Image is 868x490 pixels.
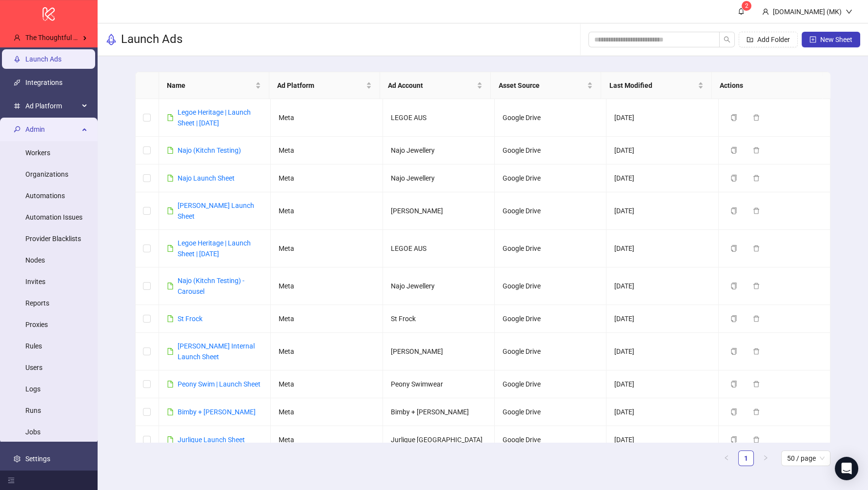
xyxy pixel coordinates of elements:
a: Automations [25,192,65,200]
td: Google Drive [495,398,606,426]
span: delete [753,436,760,443]
span: file [167,283,174,289]
td: Google Drive [495,137,606,164]
a: Najo (Kitchn Testing) - Carousel [178,277,244,295]
a: Provider Blacklists [25,235,81,243]
span: copy [730,283,737,289]
td: Meta [271,230,383,267]
th: Name [159,72,270,99]
h3: Launch Ads [121,32,182,47]
li: Next Page [758,450,773,466]
td: [DATE] [606,99,718,137]
span: user [14,34,20,41]
td: Meta [271,164,383,192]
span: copy [730,147,737,154]
a: Najo (Kitchn Testing) [178,146,241,154]
sup: 2 [742,1,751,11]
span: copy [730,436,737,443]
td: Meta [271,426,383,454]
td: [DATE] [606,305,718,333]
a: Launch Ads [25,55,61,63]
span: copy [730,207,737,214]
span: number [14,102,20,109]
div: [DOMAIN_NAME] (MK) [769,6,846,17]
span: delete [753,381,760,388]
span: file [167,381,174,388]
td: Google Drive [495,370,606,398]
td: [DATE] [606,398,718,426]
span: New Sheet [820,36,852,43]
span: Asset Source [499,80,585,91]
td: [DATE] [606,164,718,192]
a: Jobs [25,428,40,436]
a: Rules [25,342,42,350]
span: search [724,36,730,43]
span: Last Modified [609,80,696,91]
td: St Frock [383,305,495,333]
td: LEGOE AUS [383,99,495,137]
span: rocket [105,34,117,45]
a: Jurlique Launch Sheet [178,436,245,444]
td: Meta [271,192,383,230]
span: copy [730,381,737,388]
a: Organizations [25,170,68,178]
span: plus-square [809,36,816,43]
span: left [724,455,729,461]
span: delete [753,175,760,182]
td: [DATE] [606,370,718,398]
a: Invites [25,278,45,286]
span: copy [730,315,737,322]
span: 50 / page [787,451,825,466]
span: file [167,245,174,252]
button: Add Folder [739,32,798,47]
a: Automation Issues [25,213,82,221]
a: Bimby + [PERSON_NAME] [178,408,256,416]
a: Users [25,364,42,371]
th: Ad Account [380,72,491,99]
button: New Sheet [802,32,860,47]
span: Admin [25,120,79,139]
span: copy [730,245,737,252]
a: Reports [25,299,49,307]
td: [PERSON_NAME] [383,333,495,370]
span: file [167,436,174,443]
span: Name [167,80,254,91]
div: Open Intercom Messenger [835,457,858,480]
span: delete [753,245,760,252]
a: Legoe Heritage | Launch Sheet | [DATE] [178,108,251,127]
span: folder-add [747,36,753,43]
td: [DATE] [606,333,718,370]
td: Meta [271,267,383,305]
a: Runs [25,407,41,414]
td: Bimby + [PERSON_NAME] [383,398,495,426]
td: Google Drive [495,164,606,192]
td: Meta [271,333,383,370]
span: key [14,126,20,133]
a: Najo Launch Sheet [178,174,235,182]
th: Last Modified [601,72,712,99]
span: delete [753,207,760,214]
a: Workers [25,149,50,157]
a: Logs [25,385,40,393]
td: Meta [271,99,383,137]
button: left [719,450,734,466]
a: Proxies [25,321,48,328]
span: bell [738,8,745,15]
td: [PERSON_NAME] [383,192,495,230]
span: copy [730,114,737,121]
td: [DATE] [606,230,718,267]
td: [DATE] [606,192,718,230]
a: Legoe Heritage | Launch Sheet | [DATE] [178,239,251,258]
span: file [167,348,174,355]
td: Najo Jewellery [383,164,495,192]
button: right [758,450,773,466]
td: LEGOE AUS [383,230,495,267]
a: Nodes [25,256,45,264]
span: file [167,315,174,322]
span: right [763,455,768,461]
span: down [846,8,852,15]
span: 2 [745,2,748,9]
td: Najo Jewellery [383,137,495,164]
span: file [167,147,174,154]
th: Actions [712,72,823,99]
